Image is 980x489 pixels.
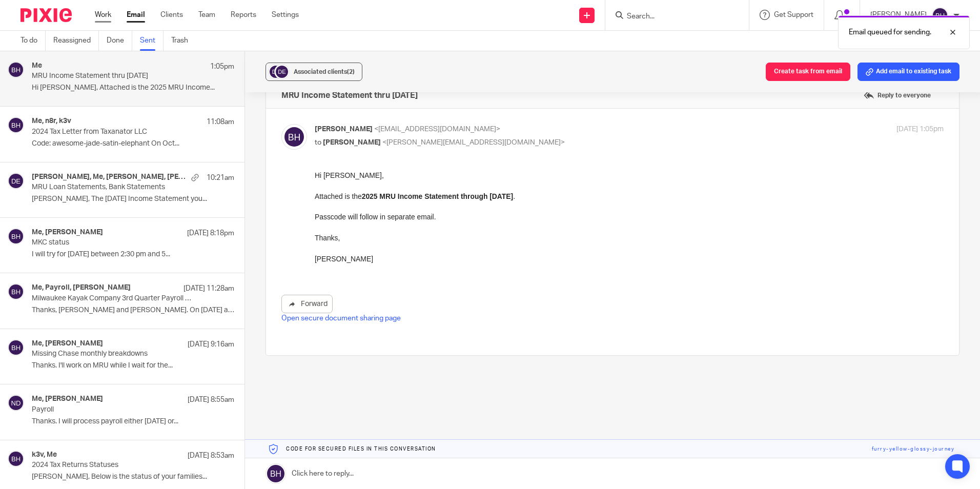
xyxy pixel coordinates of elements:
[8,451,24,467] img: svg%3E
[32,473,234,481] p: [PERSON_NAME], Below is the status of your families...
[294,69,355,75] span: Associated clients
[315,139,321,146] span: to
[53,31,99,51] a: Reassigned
[32,173,186,181] h4: [PERSON_NAME], Me, [PERSON_NAME], [PERSON_NAME]
[32,417,234,426] p: Thanks. I will process payroll either [DATE] or...
[47,22,198,30] strong: 2025 MRU Income Statement through [DATE]
[8,395,24,411] img: svg%3E
[281,90,418,100] h4: MRU Income Statement thru [DATE]
[382,139,565,146] span: <[PERSON_NAME][EMAIL_ADDRESS][DOMAIN_NAME]>
[32,62,42,70] h4: Me
[32,461,194,470] p: 2024 Tax Returns Statuses
[32,395,103,403] h4: Me, [PERSON_NAME]
[32,84,234,92] p: Hi [PERSON_NAME], Attached is the 2025 MRU Income...
[210,62,234,72] p: 1:05pm
[32,339,103,348] h4: Me, [PERSON_NAME]
[266,63,362,81] button: Associated clients(2)
[32,306,234,315] p: Thanks, [PERSON_NAME] and [PERSON_NAME]. On [DATE] at...
[140,31,164,51] a: Sent
[32,72,194,80] p: MRU Income Statement thru [DATE]
[274,64,290,79] img: svg%3E
[32,183,194,192] p: MRU Loan Statements, Bank Statements
[315,126,373,133] span: [PERSON_NAME]
[281,124,307,150] img: svg%3E
[32,451,57,459] h4: k3v, Me
[8,173,24,189] img: svg%3E
[8,62,24,78] img: svg%3E
[207,173,234,183] p: 10:21am
[32,139,234,148] p: Code: awesome-jade-satin-elephant On Oct...
[107,31,132,51] a: Done
[268,64,283,79] img: svg%3E
[32,250,234,259] p: I will try for [DATE] between 2:30 pm and 5...
[32,350,194,358] p: Missing Chase monthly breakdowns
[932,7,948,24] img: svg%3E
[187,228,234,238] p: [DATE] 8:18pm
[272,10,299,20] a: Settings
[32,195,234,203] p: [PERSON_NAME], The [DATE] Income Statement you...
[127,10,145,20] a: Email
[198,10,215,20] a: Team
[188,451,234,461] p: [DATE] 8:53am
[188,395,234,405] p: [DATE] 8:55am
[171,31,196,51] a: Trash
[32,283,131,292] h4: Me, Payroll, [PERSON_NAME]
[160,10,183,20] a: Clients
[32,238,194,247] p: MKC status
[188,339,234,350] p: [DATE] 9:16am
[21,31,46,51] a: To do
[183,283,234,294] p: [DATE] 11:28am
[8,339,24,356] img: svg%3E
[32,128,194,136] p: 2024 Tax Letter from Taxanator LLC
[896,124,944,135] p: [DATE] 1:05pm
[374,126,500,133] span: <[EMAIL_ADDRESS][DOMAIN_NAME]>
[323,139,381,146] span: [PERSON_NAME]
[347,69,355,75] span: (2)
[8,228,24,244] img: svg%3E
[849,27,931,37] p: Email queued for sending.
[857,63,959,81] button: Add email to existing task
[861,88,933,103] label: Reply to everyone
[207,117,234,127] p: 11:08am
[231,10,256,20] a: Reports
[21,8,72,22] img: Pixie
[32,117,71,126] h4: Me, n8r, k3v
[32,294,194,303] p: Milwaukee Kayak Company 3rd Quarter Payroll Filings Request
[766,63,850,81] button: Create task from email
[32,405,194,414] p: Payroll
[8,117,24,133] img: svg%3E
[281,315,401,322] a: Open secure document sharing page
[32,228,103,237] h4: Me, [PERSON_NAME]
[95,10,111,20] a: Work
[8,283,24,300] img: svg%3E
[281,295,333,313] a: Forward
[32,361,234,370] p: Thanks. I'll work on MRU while I wait for the...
